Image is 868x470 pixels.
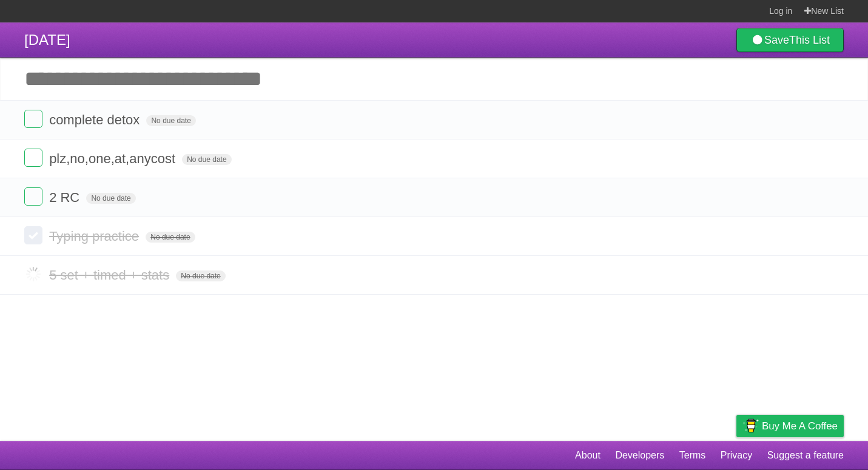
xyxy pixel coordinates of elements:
[679,444,706,467] a: Terms
[742,415,759,436] img: Buy me a coffee
[789,34,830,46] b: This List
[182,154,231,165] span: No due date
[49,190,82,205] span: 2 RC
[49,112,143,127] span: complete detox
[24,110,42,128] label: Done
[736,415,844,437] a: Buy me a coffee
[176,270,225,281] span: No due date
[49,229,142,244] span: Typing practice
[24,149,42,167] label: Done
[146,115,195,126] span: No due date
[762,415,838,437] span: Buy me a coffee
[736,28,844,52] a: SaveThis List
[721,444,752,467] a: Privacy
[767,444,844,467] a: Suggest a feature
[86,193,135,204] span: No due date
[575,444,601,467] a: About
[24,187,42,206] label: Done
[24,265,42,283] label: Done
[615,444,664,467] a: Developers
[49,151,178,166] span: plz,no,one,at,anycost
[49,267,172,283] span: 5 set + timed + stats
[24,32,70,48] span: [DATE]
[24,226,42,244] label: Done
[146,232,195,243] span: No due date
